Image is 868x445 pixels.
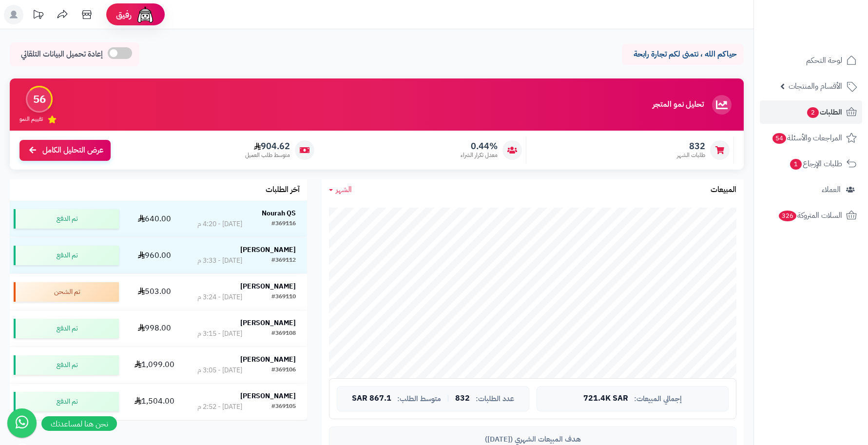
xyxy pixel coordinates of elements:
[116,9,132,20] span: رفيق
[21,49,103,60] span: إعادة تحميل البيانات التلقائي
[245,151,290,159] span: متوسط طلب العميل
[397,395,441,403] span: متوسط الطلب:
[447,395,449,402] span: |
[329,184,352,195] a: الشهر
[14,209,119,229] div: تم الدفع
[352,394,391,403] span: 867.1 SAR
[772,131,842,145] span: المراجعات والأسئلة
[760,178,862,201] a: العملاء
[629,49,736,60] p: حياكم الله ، نتمنى لكم تجارة رابحة
[760,152,862,175] a: طلبات الإرجاع1
[197,256,242,266] div: [DATE] - 3:33 م
[711,186,736,194] h3: المبيعات
[476,395,514,403] span: عدد الطلبات:
[583,394,628,403] span: 721.4K SAR
[26,5,50,27] a: تحديثات المنصة
[240,245,296,255] strong: [PERSON_NAME]
[14,246,119,265] div: تم الدفع
[197,402,242,412] div: [DATE] - 2:52 م
[266,186,300,194] h3: آخر الطلبات
[772,133,786,144] span: 54
[42,145,103,156] span: عرض التحليل الكامل
[197,219,242,229] div: [DATE] - 4:20 م
[240,281,296,291] strong: [PERSON_NAME]
[197,329,242,339] div: [DATE] - 3:15 م
[19,115,43,123] span: تقييم النمو
[806,105,842,119] span: الطلبات
[271,256,296,266] div: #369112
[123,384,186,420] td: 1,504.00
[271,402,296,412] div: #369105
[677,141,705,152] span: 832
[461,151,498,159] span: معدل تكرار الشراء
[123,201,186,237] td: 640.00
[123,310,186,347] td: 998.00
[806,54,842,67] span: لوحة التحكم
[271,329,296,339] div: #369108
[14,282,119,302] div: تم الشحن
[634,395,682,403] span: إجمالي المبيعات:
[760,126,862,150] a: المراجعات والأسئلة54
[760,204,862,227] a: السلات المتروكة326
[653,100,704,109] h3: تحليل نمو المتجر
[14,319,119,338] div: تم الدفع
[123,347,186,383] td: 1,099.00
[14,355,119,375] div: تم الدفع
[760,49,862,72] a: لوحة التحكم
[14,392,119,411] div: تم الدفع
[336,184,352,195] span: الشهر
[197,366,242,375] div: [DATE] - 3:05 م
[262,208,296,218] strong: Nourah QS
[271,366,296,375] div: #369106
[240,354,296,365] strong: [PERSON_NAME]
[135,5,155,24] img: ai-face.png
[807,107,819,118] span: 2
[271,292,296,302] div: #369110
[789,157,842,171] span: طلبات الإرجاع
[337,434,729,445] div: هدف المبيعات الشهري ([DATE])
[240,391,296,401] strong: [PERSON_NAME]
[790,159,802,170] span: 1
[822,183,841,196] span: العملاء
[197,292,242,302] div: [DATE] - 3:24 م
[240,318,296,328] strong: [PERSON_NAME]
[760,100,862,124] a: الطلبات2
[779,211,796,221] span: 326
[271,219,296,229] div: #369116
[789,79,842,93] span: الأقسام والمنتجات
[245,141,290,152] span: 904.62
[677,151,705,159] span: طلبات الشهر
[19,140,111,161] a: عرض التحليل الكامل
[123,274,186,310] td: 503.00
[123,237,186,273] td: 960.00
[778,209,842,222] span: السلات المتروكة
[455,394,470,403] span: 832
[461,141,498,152] span: 0.44%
